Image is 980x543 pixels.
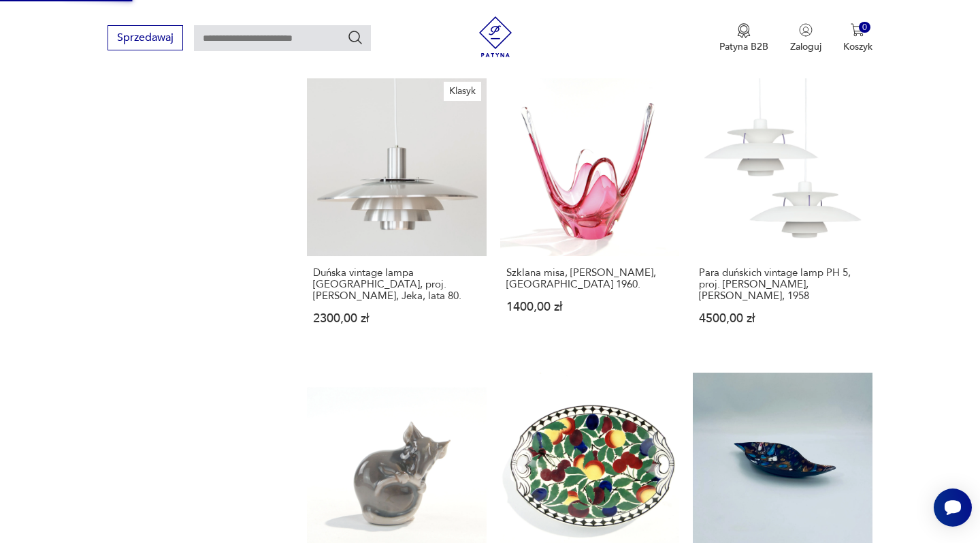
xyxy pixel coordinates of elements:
p: 4500,00 zł [699,313,866,324]
a: Ikona medaluPatyna B2B [719,23,768,53]
a: Para duńskich vintage lamp PH 5, proj. Poul Henningsen, Louis Poulsen, 1958Para duńskich vintage ... [693,76,872,350]
img: Ikona koszyka [851,23,864,37]
img: Ikonka użytkownika [799,23,813,37]
a: KlasykDuńska vintage lampa Verona, proj. Kurt Wiborg, Jeka, lata 80.Duńska vintage lampa [GEOGRAP... [307,76,486,350]
h3: Para duńskich vintage lamp PH 5, proj. [PERSON_NAME], [PERSON_NAME], 1958 [699,267,866,302]
p: 2300,00 zł [313,313,480,324]
button: Sprzedawaj [108,25,183,50]
p: 1400,00 zł [506,301,673,313]
button: Zaloguj [790,23,821,53]
a: Sprzedawaj [108,34,183,44]
p: Zaloguj [790,40,821,53]
button: Szukaj [347,29,363,46]
button: Patyna B2B [719,23,768,53]
h3: Szklana misa, [PERSON_NAME], [GEOGRAPHIC_DATA] 1960. [506,267,673,290]
div: 0 [859,22,870,33]
img: Patyna - sklep z meblami i dekoracjami vintage [475,16,516,57]
p: Koszyk [843,40,872,53]
iframe: Smartsupp widget button [934,488,972,527]
img: Ikona medalu [737,23,751,38]
p: Patyna B2B [719,40,768,53]
h3: Duńska vintage lampa [GEOGRAPHIC_DATA], proj. [PERSON_NAME], Jeka, lata 80. [313,267,480,302]
a: Szklana misa, Val Lambert, Belgia 1960.Szklana misa, [PERSON_NAME], [GEOGRAPHIC_DATA] 1960.1400,0... [500,76,679,350]
button: 0Koszyk [843,23,872,53]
